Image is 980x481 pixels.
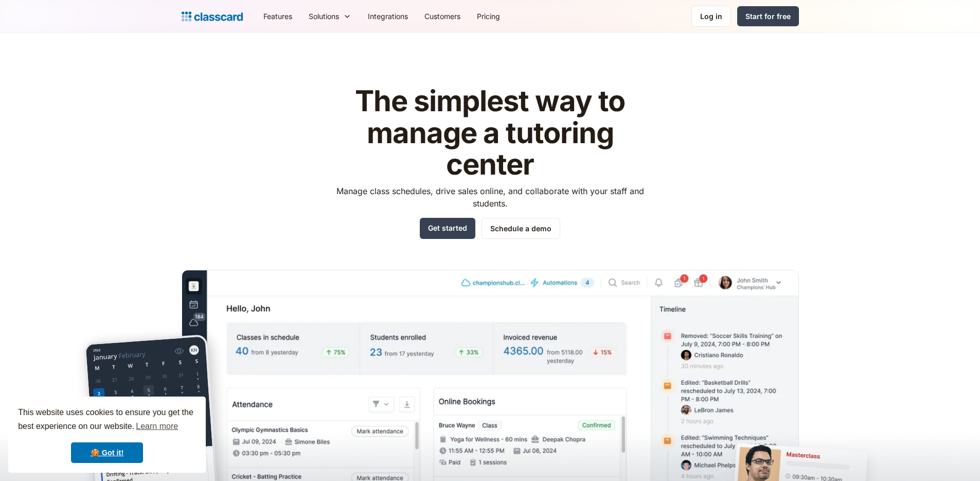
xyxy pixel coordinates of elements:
span: This website uses cookies to ensure you get the best experience on our website. [18,406,196,434]
div: cookieconsent [8,397,206,473]
a: Features [255,5,300,28]
a: Get started [420,218,475,239]
div: Solutions [300,5,360,28]
a: learn more about cookies [134,419,180,434]
a: Customers [416,5,469,28]
div: Solutions [309,11,339,22]
a: dismiss cookie message [71,442,143,463]
div: Start for free [745,11,791,22]
a: Log in [691,6,731,27]
a: Integrations [360,5,416,28]
div: Log in [700,11,722,22]
p: Manage class schedules, drive sales online, and collaborate with your staff and students. [327,185,653,210]
h1: The simplest way to manage a tutoring center [327,85,653,181]
a: home [182,9,243,24]
a: Schedule a demo [482,218,560,239]
a: Start for free [737,6,799,26]
a: Pricing [469,5,508,28]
